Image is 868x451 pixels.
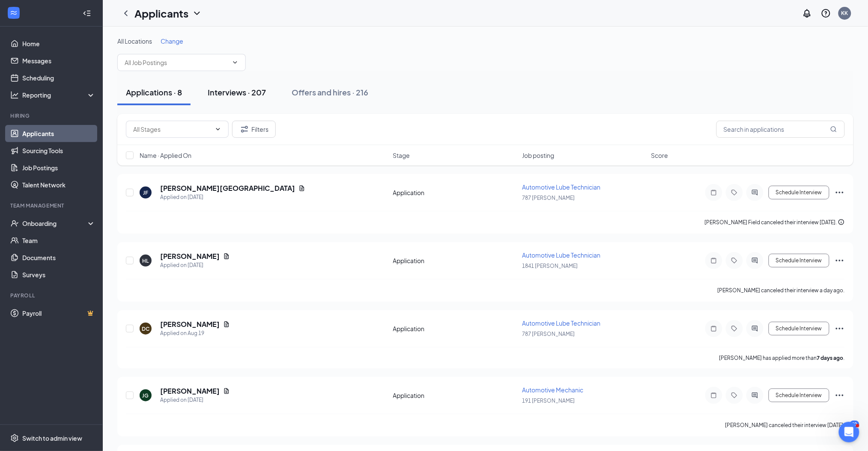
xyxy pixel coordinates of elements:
span: Automotive Lube Technician [522,183,600,191]
svg: WorkstreamLogo [9,9,18,17]
svg: Document [223,253,230,260]
a: PayrollCrown [22,305,95,322]
button: Filter Filters [232,121,276,138]
div: Applied on [DATE] [160,193,305,202]
a: Messages [22,52,95,69]
a: Talent Network [22,176,95,193]
svg: Filter [239,124,250,134]
svg: MagnifyingGlass [830,126,837,133]
span: 787 [PERSON_NAME] [522,331,575,337]
span: Automotive Lube Technician [522,251,600,259]
div: [PERSON_NAME] Field canceled their interview [DATE]. [705,218,845,227]
svg: Note [709,257,719,264]
div: Payroll [10,292,94,299]
a: Team [22,232,95,249]
svg: Document [223,388,230,395]
div: Onboarding [22,219,88,228]
span: 191 [PERSON_NAME] [522,398,575,404]
div: Switch to admin view [22,434,82,442]
div: Application [393,324,517,333]
button: Schedule Interview [769,254,829,267]
div: [PERSON_NAME] canceled their interview a day ago. [718,286,845,295]
h5: [PERSON_NAME] [160,386,220,396]
input: Search in applications [716,121,845,138]
div: Applications · 8 [126,87,182,98]
iframe: Intercom live chat [839,422,859,442]
svg: Ellipses [835,323,845,334]
svg: Note [709,189,719,196]
svg: ActiveChat [750,325,760,332]
h5: [PERSON_NAME] [160,252,220,261]
svg: ActiveChat [750,189,760,196]
div: Application [393,188,517,197]
span: Name · Applied On [140,151,191,160]
a: Home [22,35,95,52]
div: Team Management [10,202,94,209]
svg: Collapse [83,9,91,18]
span: Automotive Mechanic [522,386,583,394]
svg: ChevronDown [232,59,239,66]
div: Interviews · 207 [208,87,266,98]
input: All Stages [133,125,211,134]
svg: Analysis [10,91,19,99]
svg: Info [838,219,845,225]
div: Reporting [22,91,96,99]
svg: Notifications [802,8,812,18]
b: 7 days ago [817,355,844,361]
span: 787 [PERSON_NAME] [522,195,575,201]
a: Sourcing Tools [22,142,95,159]
input: All Job Postings [125,58,228,67]
h5: [PERSON_NAME] [160,320,220,329]
div: Application [393,256,517,265]
svg: ActiveChat [750,257,760,264]
svg: ActiveChat [750,392,760,399]
a: Job Postings [22,159,95,176]
svg: Tag [729,189,740,196]
p: [PERSON_NAME] has applied more than . [719,354,845,362]
div: JG [143,392,149,399]
h1: Applicants [134,6,188,21]
div: Applied on Aug 19 [160,329,230,338]
span: Change [161,37,183,45]
svg: Note [709,392,719,399]
svg: Settings [10,434,19,442]
svg: ChevronDown [192,8,202,18]
div: 30 [850,421,859,428]
span: Job posting [522,151,554,160]
svg: ChevronDown [215,126,221,133]
button: Schedule Interview [769,322,829,335]
div: KK [841,9,848,17]
svg: ChevronLeft [121,8,131,18]
svg: QuestionInfo [821,8,831,18]
div: JF [143,189,148,196]
svg: Tag [729,325,740,332]
button: Schedule Interview [769,389,829,402]
a: Surveys [22,266,95,283]
span: Stage [393,151,410,160]
div: Applied on [DATE] [160,261,230,270]
span: Score [651,151,668,160]
svg: Document [298,185,305,192]
svg: Ellipses [835,255,845,266]
button: Schedule Interview [769,186,829,199]
div: Hiring [10,112,94,119]
a: Documents [22,249,95,266]
span: 1841 [PERSON_NAME] [522,263,578,269]
svg: Ellipses [835,187,845,198]
div: Application [393,391,517,400]
svg: Note [709,325,719,332]
div: DC [142,325,149,332]
div: Offers and hires · 216 [292,87,368,98]
svg: Document [223,321,230,328]
h5: [PERSON_NAME][GEOGRAPHIC_DATA] [160,184,295,193]
svg: Tag [729,392,740,399]
div: Applied on [DATE] [160,396,230,404]
span: All Locations [117,37,152,45]
svg: Tag [729,257,740,264]
div: HL [143,257,149,264]
svg: UserCheck [10,219,19,228]
span: Automotive Lube Technician [522,319,600,327]
div: [PERSON_NAME] canceled their interview [DATE]. [725,421,845,430]
a: Applicants [22,125,95,142]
